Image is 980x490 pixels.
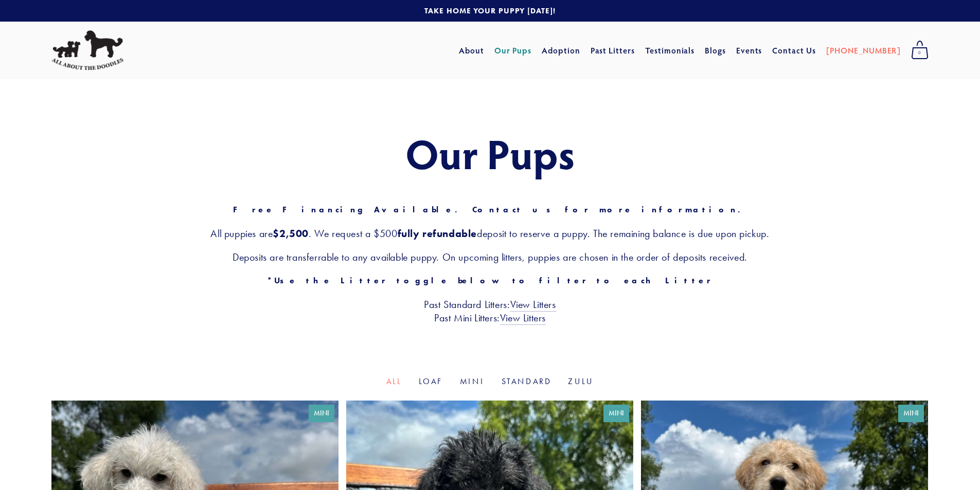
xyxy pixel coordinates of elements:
span: 0 [911,46,929,60]
a: About [459,41,484,60]
a: Standard [502,376,552,386]
a: Loaf [419,376,443,386]
a: Events [736,41,762,60]
a: Past Litters [591,45,635,56]
a: View Litters [500,312,546,325]
a: Blogs [705,41,726,60]
strong: *Use the Litter toggle below to filter to each Litter [267,276,713,285]
h3: Past Standard Litters: Past Mini Litters: [51,298,929,324]
h3: Deposits are transferrable to any available puppy. On upcoming litters, puppies are chosen in the... [51,250,929,264]
a: [PHONE_NUMBER] [826,41,901,60]
a: Adoption [542,41,580,60]
a: Zulu [568,376,594,386]
a: Contact Us [772,41,816,60]
a: Testimonials [645,41,695,60]
a: 0 items in cart [906,38,934,63]
strong: fully refundable [398,227,477,240]
h1: Our Pups [51,131,929,176]
strong: Free Financing Available. Contact us for more information. [233,205,747,214]
a: Mini [460,376,485,386]
img: All About The Doodles [51,30,123,70]
h3: All puppies are . We request a $500 deposit to reserve a puppy. The remaining balance is due upon... [51,227,929,240]
a: All [386,376,402,386]
a: View Litters [510,298,556,312]
a: Our Pups [494,41,532,60]
strong: $2,500 [273,227,309,240]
